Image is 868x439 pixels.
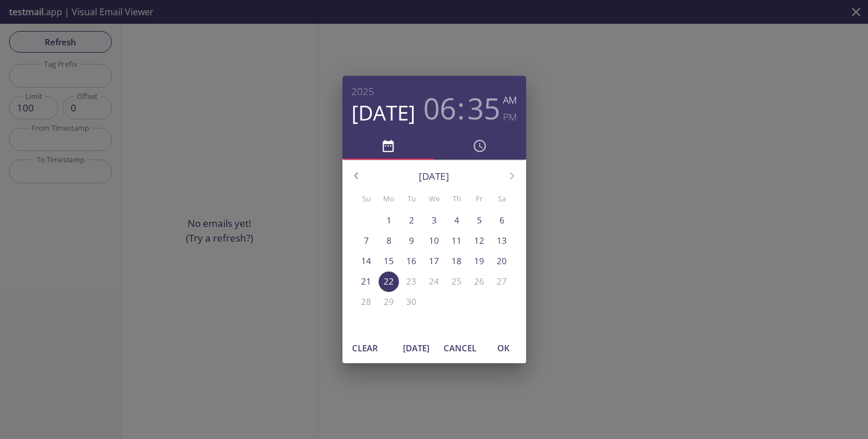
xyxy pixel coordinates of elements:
[356,231,376,251] button: 7
[469,251,489,272] button: 19
[429,235,439,247] p: 10
[347,337,383,359] button: Clear
[457,91,465,125] h3: :
[477,214,482,226] p: 5
[379,193,399,205] span: Mo
[503,92,517,109] button: AM
[446,251,467,272] button: 18
[356,272,376,292] button: 21
[474,255,484,267] p: 19
[492,193,512,205] span: Sa
[497,255,507,267] p: 20
[356,193,376,205] span: Su
[424,231,444,251] button: 10
[492,231,512,251] button: 13
[454,214,459,226] p: 4
[497,235,507,247] p: 13
[401,231,422,251] button: 9
[406,255,416,267] p: 16
[432,214,437,226] p: 3
[503,109,517,126] button: PM
[401,251,422,272] button: 16
[401,210,422,231] button: 2
[364,235,369,247] p: 7
[361,255,371,267] p: 14
[424,251,444,272] button: 17
[387,235,392,247] p: 8
[379,231,399,251] button: 8
[452,235,462,247] p: 11
[403,341,430,355] span: [DATE]
[485,337,522,359] button: OK
[469,210,489,231] button: 5
[469,231,489,251] button: 12
[439,337,481,359] button: Cancel
[492,210,512,231] button: 6
[429,255,439,267] p: 17
[444,341,476,355] span: Cancel
[401,193,422,205] span: Tu
[379,210,399,231] button: 1
[351,100,415,126] button: [DATE]
[409,235,414,247] p: 9
[356,251,376,272] button: 14
[492,251,512,272] button: 20
[384,255,394,267] p: 15
[424,193,444,205] span: We
[379,272,399,292] button: 22
[398,337,435,359] button: [DATE]
[384,276,394,287] p: 22
[409,214,414,226] p: 2
[387,214,392,226] p: 1
[500,214,505,226] p: 6
[474,235,484,247] p: 12
[490,341,517,355] span: OK
[446,210,467,231] button: 4
[446,193,467,205] span: Th
[361,276,371,287] p: 21
[379,251,399,272] button: 15
[423,91,456,125] button: 06
[446,231,467,251] button: 11
[370,169,498,184] p: [DATE]
[351,341,379,355] span: Clear
[424,210,444,231] button: 3
[469,193,489,205] span: Fr
[452,255,462,267] p: 18
[467,91,500,125] button: 35
[351,83,374,100] button: 2025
